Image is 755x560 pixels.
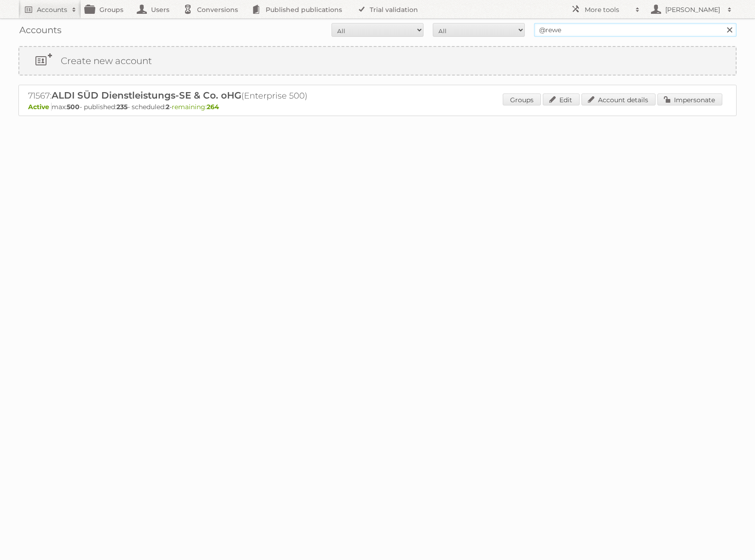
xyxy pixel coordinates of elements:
[503,93,541,105] a: Groups
[172,103,219,111] span: remaining:
[657,93,722,105] a: Impersonate
[19,47,736,75] a: Create new account
[28,90,350,102] h2: 71567: (Enterprise 500)
[585,5,631,14] h2: More tools
[28,103,727,111] p: max: - published: - scheduled: -
[166,103,169,111] strong: 2
[52,90,241,101] span: ALDI SÜD Dienstleistungs-SE & Co. oHG
[663,5,723,14] h2: [PERSON_NAME]
[207,103,219,111] strong: 264
[37,5,67,14] h2: Accounts
[543,93,580,105] a: Edit
[67,103,80,111] strong: 500
[28,103,52,111] span: Active
[581,93,656,105] a: Account details
[116,103,128,111] strong: 235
